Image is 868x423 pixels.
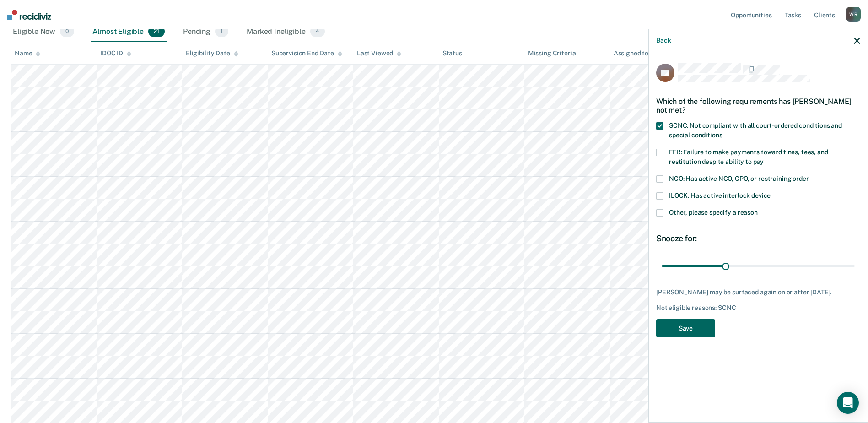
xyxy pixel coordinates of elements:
[357,49,401,57] div: Last Viewed
[271,49,342,57] div: Supervision End Date
[614,49,657,57] div: Assigned to
[60,26,74,38] span: 0
[186,49,238,57] div: Eligibility Date
[245,22,327,42] div: Marked Ineligible
[7,10,51,20] img: Recidiviz
[669,192,771,199] span: ILOCK: Has active interlock device
[215,26,228,38] span: 1
[15,49,40,57] div: Name
[91,22,167,42] div: Almost Eligible
[669,175,809,182] span: NCO: Has active NCO, CPO, or restraining order
[11,22,76,42] div: Eligible Now
[310,26,325,38] span: 4
[837,392,859,414] div: Open Intercom Messenger
[528,49,576,57] div: Missing Criteria
[442,49,462,57] div: Status
[846,7,861,22] div: W R
[656,304,860,312] div: Not eligible reasons: SCNC
[148,26,165,38] span: 21
[656,90,860,122] div: Which of the following requirements has [PERSON_NAME] not met?
[669,122,842,139] span: SCNC: Not compliant with all court-ordered conditions and special conditions
[669,148,828,165] span: FFR: Failure to make payments toward fines, fees, and restitution despite ability to pay
[181,22,230,42] div: Pending
[656,233,860,244] div: Snooze for:
[656,37,671,44] button: Back
[669,209,758,216] span: Other, please specify a reason
[656,288,860,296] div: [PERSON_NAME] may be surfaced again on or after [DATE].
[100,49,131,57] div: IDOC ID
[656,319,715,338] button: Save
